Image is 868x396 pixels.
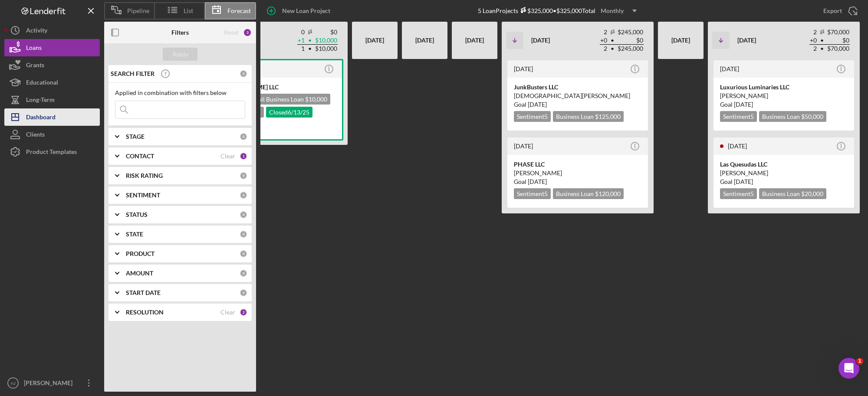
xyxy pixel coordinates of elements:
button: Product Templates [4,143,100,160]
td: + 0 [600,36,608,45]
button: Loans [4,39,100,56]
b: STATUS [126,211,148,218]
div: 2 [240,308,247,316]
div: 0 [240,70,247,78]
text: AJ [10,381,15,386]
div: Sentiment 5 [514,111,551,122]
div: [DATE] [356,25,393,56]
button: New Loan Project [260,2,339,20]
div: Closed 6/13/25 [266,107,312,118]
td: $0 [315,28,338,36]
span: • [819,46,825,52]
div: [PERSON_NAME] [514,169,641,177]
div: Reset [224,29,239,36]
div: Las Quesudas LLC [720,160,848,169]
div: 1 [240,152,247,160]
span: $20,000 [801,190,823,197]
div: [PERSON_NAME] [720,92,848,100]
iframe: Intercom live chat [838,358,859,379]
td: 1 [297,45,305,53]
div: Activity [26,22,47,41]
span: Goal [720,178,753,185]
div: Educational [26,74,58,93]
div: Apply [172,48,188,61]
a: Clients [4,126,100,143]
td: $70,000 [827,28,850,36]
td: + 1 [297,36,305,45]
a: [DATE]JunkBusters LLC[DEMOGRAPHIC_DATA][PERSON_NAME]Goal [DATE]Sentiment5Business Loan $125,000 [506,59,649,132]
b: START DATE [126,289,161,296]
div: [PERSON_NAME] [720,169,848,177]
div: 5 Loan Projects • $325,000 Total [478,4,642,17]
div: Loans [26,39,42,59]
span: • [819,38,825,43]
div: The [PERSON_NAME] LLC [208,83,335,92]
b: SENTIMENT [126,192,160,199]
div: $325,000 [518,7,553,14]
span: • [307,46,312,52]
td: $245,000 [617,28,644,36]
button: Export [815,2,864,20]
div: 0 [240,191,247,199]
span: • [610,38,615,43]
span: 1 [856,358,863,365]
td: $245,000 [617,45,644,53]
div: Long-Term [26,91,55,111]
span: Goal [514,178,547,185]
div: Business Loan [553,111,624,122]
div: [DATE] [456,25,493,56]
div: 3 [243,28,252,37]
td: $70,000 [827,45,850,53]
time: 2025-05-16 16:39 [720,65,739,72]
button: Educational [4,74,100,91]
b: PRODUCT [126,250,155,257]
time: 10/15/2025 [528,101,547,108]
div: Small Business Loan $10,000 [247,94,330,105]
div: [DEMOGRAPHIC_DATA][PERSON_NAME] [514,92,641,100]
div: PHASE LLC [514,160,641,169]
span: • [307,38,312,43]
div: Business Loan [553,188,624,199]
span: $120,000 [595,190,621,197]
span: Forecast [227,7,251,14]
b: STAGE [126,133,145,140]
span: Goal [514,101,547,108]
div: Clear [220,309,235,316]
div: Luxurious Luminaries LLC [720,83,848,92]
button: Dashboard [4,108,100,126]
time: 2025-07-26 06:39 [728,142,747,150]
div: Dashboard [26,108,56,128]
div: Product Templates [26,143,77,163]
a: Long-Term [4,91,100,108]
a: [DATE]Luxurious Luminaries LLC[PERSON_NAME]Goal [DATE]Sentiment5Business Loan $50,000 [712,59,855,132]
div: 0 [240,289,247,297]
div: JunkBusters LLC [514,83,641,92]
b: CONTACT [126,153,154,160]
div: [PERSON_NAME] [22,374,78,394]
button: Activity [4,22,100,39]
button: Grants [4,56,100,74]
div: Business Loan [759,188,826,199]
div: 0 [240,269,247,277]
div: 0 [240,133,247,141]
span: Goal [720,101,753,108]
span: • [610,46,615,52]
b: Filters [171,29,189,36]
time: 10/15/2025 [528,178,547,185]
td: 2 [809,28,817,36]
div: 0 [240,172,247,180]
div: Applied in combination with filters below [115,89,245,96]
td: 2 [600,45,608,53]
div: [DATE] [662,25,699,56]
div: Monthly [601,4,624,17]
td: 0 [297,28,305,36]
a: [DATE]PHASE LLC[PERSON_NAME]Goal [DATE]Sentiment5Business Loan $120,000 [506,136,649,209]
span: $125,000 [595,113,621,120]
td: $10,000 [315,36,338,45]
